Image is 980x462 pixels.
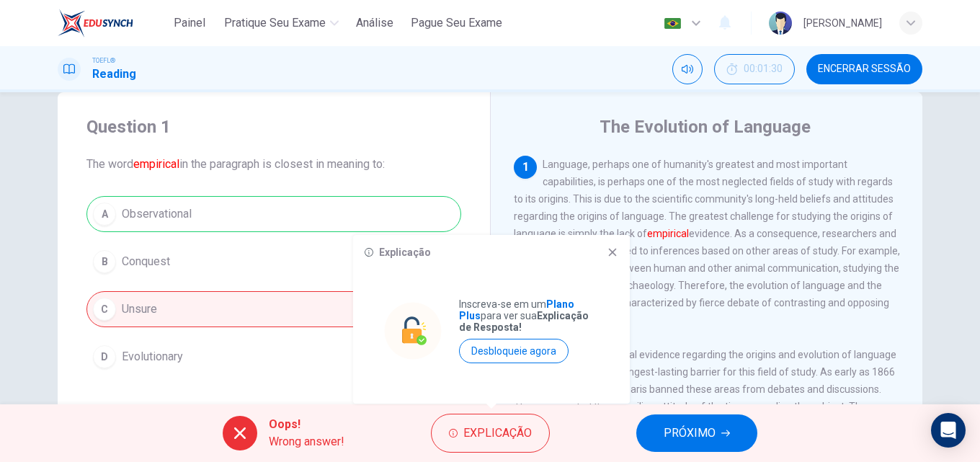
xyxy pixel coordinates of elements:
[714,54,795,84] div: Esconder
[269,433,344,450] span: Wrong answer!
[672,54,703,84] div: Silenciar
[459,339,569,363] button: Desbloqueie agora
[514,159,900,326] span: Language, perhaps one of humanity's greatest and most important capabilities, is perhaps one of t...
[269,416,344,433] span: Oops!
[463,423,532,443] span: Explicação
[174,14,205,32] span: Painel
[600,115,811,138] h4: The Evolution of Language
[664,18,682,29] img: pt
[769,12,792,35] img: Profile picture
[224,14,326,32] span: Pratique seu exame
[803,14,882,32] div: [PERSON_NAME]
[92,55,115,66] span: TOEFL®
[86,115,461,138] h4: Question 1
[411,14,502,32] span: Pague Seu Exame
[514,156,537,179] div: 1
[744,63,783,75] span: 00:01:30
[133,157,179,171] font: empirical
[356,14,393,32] span: Análise
[664,423,716,443] span: PRÓXIMO
[459,310,589,333] strong: Explicação de Resposta!
[379,246,431,258] h6: Explicação
[92,66,136,83] h1: Reading
[818,63,911,75] span: Encerrar Sessão
[931,413,966,448] div: Open Intercom Messenger
[647,228,689,239] font: empirical
[459,298,574,321] strong: Plano Plus
[58,9,133,37] img: EduSynch logo
[459,298,599,333] p: Inscreva-se em um para ver sua
[86,156,461,173] span: The word in the paragraph is closest in meaning to:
